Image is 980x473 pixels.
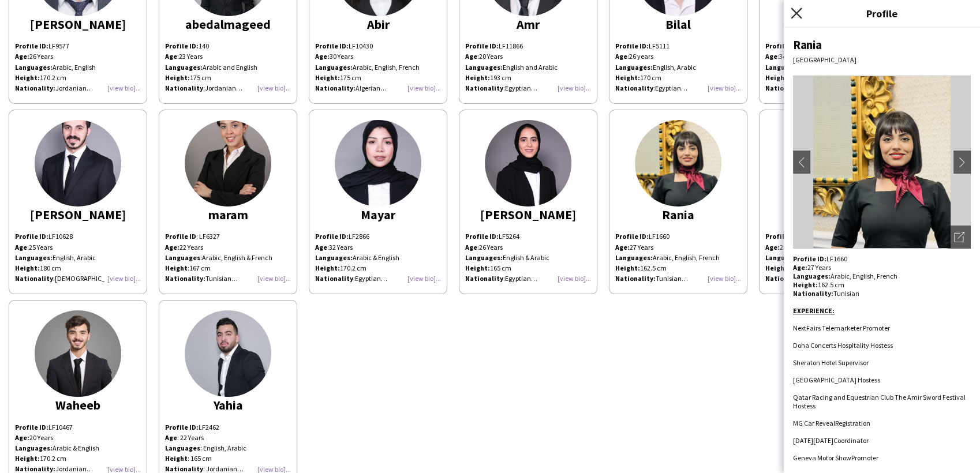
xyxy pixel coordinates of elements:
strong: Profile ID: [165,423,199,431]
strong: Languages: [615,63,653,72]
strong: Age: [15,433,29,442]
div: [PERSON_NAME] [465,209,591,220]
img: thumb-35d2da39-8be6-4824-85cb-2cf367f06589.png [335,120,421,207]
strong: Profile ID: [165,42,199,50]
strong: Nationality: [15,84,55,92]
strong: Height: [165,73,190,82]
span: 167 cm [189,264,211,272]
div: Waheeb [15,400,141,410]
img: thumb-657eed9fb6885.jpeg [35,310,121,397]
strong: Age: [315,52,330,61]
u: Experience: [793,306,835,315]
div: Intidhar [765,19,891,29]
img: thumb-661f94ac5e77e.jpg [485,120,571,207]
strong: Languages [165,444,200,452]
b: Profile ID: [765,232,799,241]
p: 27 Years Arabic, English, French 162.5 cm Tunisian [793,263,971,298]
strong: Height: [765,73,790,82]
b: Age: [765,243,780,251]
strong: Profile ID: [765,42,799,50]
li: NextFairs Telemarketer Promoter [793,324,971,332]
span: 34 Years [779,52,803,61]
p: English, Arabic 170 cm [615,62,741,83]
p: LF65 [765,41,891,51]
b: Age [15,243,27,251]
h3: Profile [784,6,980,21]
div: Yahia [165,400,291,410]
strong: Languages: [15,253,53,262]
span: : [765,52,779,61]
strong: Nationality: [315,84,356,92]
li: Coordinator [793,436,971,445]
strong: Languages: [165,63,203,72]
div: maram [165,209,291,220]
b: Nationality [165,464,203,473]
b: Age [165,52,177,61]
span: [DATE][DATE] [793,436,833,445]
span: : [465,84,505,92]
strong: Profile ID: [465,42,499,50]
strong: Profile ID: [465,232,499,241]
li: [GEOGRAPHIC_DATA] Hostess [793,376,971,384]
span: : [465,243,479,251]
strong: Profile ID: [793,254,826,263]
p: : LF6327 [165,231,291,242]
strong: Profile ID: [315,42,349,50]
span: Egyptian [505,274,537,283]
strong: Height [165,454,188,463]
p: 140 [165,41,291,51]
strong: Height: [615,264,640,272]
span: : [315,274,355,283]
p: 22 Years [165,242,291,253]
span: : [465,52,479,61]
p: English and Arabic 193 cm [465,62,591,83]
strong: Profile ID: [15,232,48,241]
span: 32 Years [329,243,353,251]
img: thumb-661fd49f139b2.jpeg [185,310,271,397]
strong: Languages: [615,253,653,262]
b: Nationality [465,274,503,283]
strong: Height: [15,73,40,82]
p: 27 Years Arabic, English, French 162.5 cm Tunisian [615,242,741,284]
strong: Height: [615,73,640,82]
b: Profile ID [165,232,196,241]
p: LF10628 [15,231,141,242]
p: : English, Arabic : 165 cm [165,443,291,464]
span: : [15,274,55,283]
p: Tunisian [165,273,291,284]
p: English & Arabic 165 cm [465,253,591,273]
p: LF5264 [465,231,591,242]
strong: Height: [315,73,340,82]
p: English, Arabic 180 cm [15,253,141,273]
strong: Height: [465,73,490,82]
li: Registration [793,419,971,427]
span: Egyptian [355,274,387,283]
p: LF1660 [615,231,741,242]
img: thumb-ae90b02f-0bb0-4213-b908-a8d1efd67100.jpg [635,120,721,207]
strong: Height: [15,454,40,463]
strong: Languages: [15,63,53,72]
b: Age [315,243,327,251]
span: : 22 Years [177,433,204,442]
strong: Profile ID: [15,423,48,431]
strong: Height: [465,264,490,272]
strong: Age: [15,52,29,61]
span: : [765,84,805,92]
p: LF11866 [465,41,591,51]
span: : [315,243,329,251]
b: Height [165,264,188,272]
div: Amr [465,19,591,29]
div: Shahin [765,209,891,220]
li: Qatar Racing and Equestrian Club The Amir Sword Festival Hostess [793,393,971,410]
strong: Languages: [465,63,503,72]
span: : [165,253,202,262]
span: : [615,84,655,92]
span: [DEMOGRAPHIC_DATA] [55,274,130,283]
strong: Profile ID: [615,232,649,241]
span: : [15,243,29,251]
b: Nationality [465,84,503,92]
strong: Height: [793,280,818,289]
b: Age [615,52,627,61]
b: Height: [765,264,790,272]
strong: Nationality: [15,464,55,473]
